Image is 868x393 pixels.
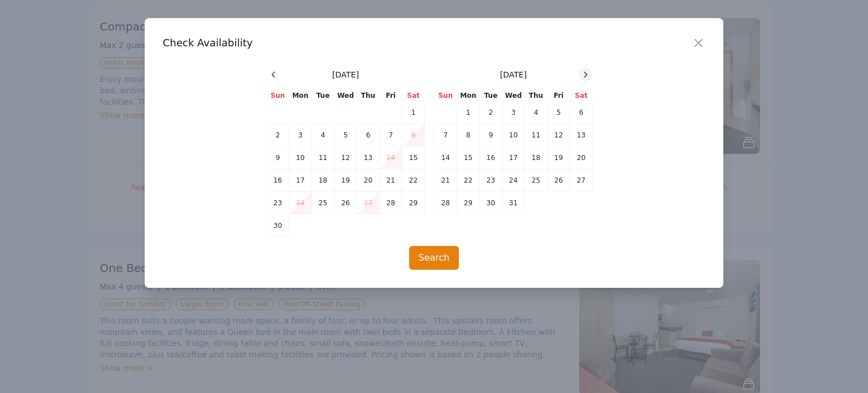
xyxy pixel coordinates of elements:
[548,169,570,192] td: 26
[332,69,359,80] span: [DATE]
[548,124,570,146] td: 12
[548,146,570,169] td: 19
[480,101,502,124] td: 2
[409,246,459,270] button: Search
[502,101,525,124] td: 3
[335,146,357,169] td: 12
[335,169,357,192] td: 19
[402,192,425,214] td: 29
[380,192,402,214] td: 28
[402,124,425,146] td: 8
[380,169,402,192] td: 21
[312,192,335,214] td: 25
[312,90,335,101] th: Tue
[357,90,380,101] th: Thu
[289,90,312,101] th: Mon
[502,124,525,146] td: 10
[435,146,457,169] td: 14
[525,146,548,169] td: 18
[435,192,457,214] td: 28
[525,169,548,192] td: 25
[312,169,335,192] td: 18
[402,146,425,169] td: 15
[357,169,380,192] td: 20
[163,36,705,50] h3: Check Availability
[267,169,289,192] td: 16
[289,146,312,169] td: 10
[457,101,480,124] td: 1
[267,90,289,101] th: Sun
[402,101,425,124] td: 1
[480,146,502,169] td: 16
[480,169,502,192] td: 23
[500,69,527,80] span: [DATE]
[435,169,457,192] td: 21
[289,192,312,214] td: 24
[312,146,335,169] td: 11
[289,169,312,192] td: 17
[502,169,525,192] td: 24
[380,124,402,146] td: 7
[312,124,335,146] td: 4
[570,101,593,124] td: 6
[570,146,593,169] td: 20
[335,124,357,146] td: 5
[502,192,525,214] td: 31
[435,90,457,101] th: Sun
[480,124,502,146] td: 9
[525,101,548,124] td: 4
[480,90,502,101] th: Tue
[502,146,525,169] td: 17
[380,90,402,101] th: Fri
[335,90,357,101] th: Wed
[267,214,289,237] td: 30
[502,90,525,101] th: Wed
[402,90,425,101] th: Sat
[380,146,402,169] td: 14
[289,124,312,146] td: 3
[548,101,570,124] td: 5
[435,124,457,146] td: 7
[357,124,380,146] td: 6
[525,124,548,146] td: 11
[335,192,357,214] td: 26
[570,90,593,101] th: Sat
[357,192,380,214] td: 27
[457,192,480,214] td: 29
[570,124,593,146] td: 13
[457,90,480,101] th: Mon
[267,192,289,214] td: 23
[402,169,425,192] td: 22
[267,124,289,146] td: 2
[357,146,380,169] td: 13
[570,169,593,192] td: 27
[480,192,502,214] td: 30
[457,146,480,169] td: 15
[525,90,548,101] th: Thu
[548,90,570,101] th: Fri
[267,146,289,169] td: 9
[457,169,480,192] td: 22
[457,124,480,146] td: 8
